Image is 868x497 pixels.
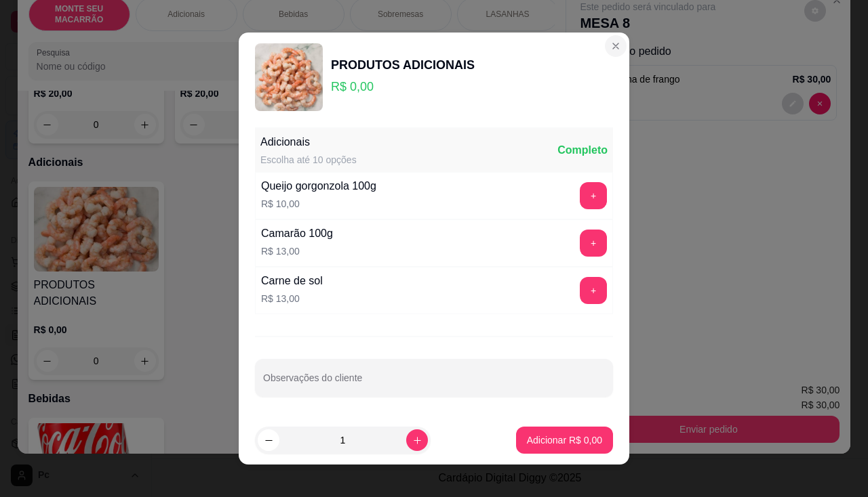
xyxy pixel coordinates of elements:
button: Close [605,35,627,57]
p: R$ 13,00 [261,244,333,258]
button: Adicionar R$ 0,00 [516,427,613,454]
div: Queijo gorgonzola 100g [261,178,376,194]
button: increase-product-quantity [406,429,428,451]
p: R$ 10,00 [261,197,376,211]
button: decrease-product-quantity [258,429,279,451]
div: Completo [557,142,608,158]
div: Escolha até 10 opções [260,153,357,167]
div: Carne de sol [261,273,323,289]
button: add [580,277,607,304]
p: R$ 0,00 [331,77,475,96]
p: Adicionar R$ 0,00 [527,433,602,447]
button: add [580,230,607,257]
img: product-image [255,43,323,111]
button: add [580,182,607,209]
div: Camarão 100g [261,225,333,242]
div: Adicionais [260,134,357,150]
input: Observações do cliente [263,376,605,390]
p: R$ 13,00 [261,292,323,305]
div: PRODUTOS ADICIONAIS [331,56,475,74]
